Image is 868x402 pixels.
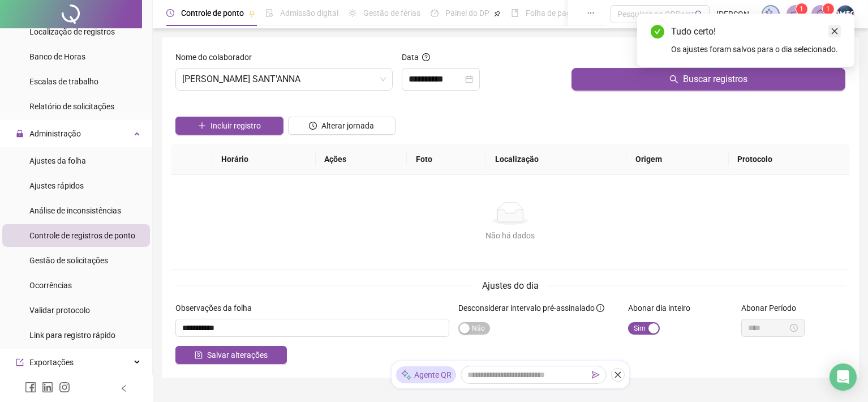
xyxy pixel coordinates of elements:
[729,144,850,175] th: Protocolo
[265,9,273,17] span: file-done
[207,349,268,361] span: Salvar alterações
[402,53,419,62] span: Data
[120,384,128,392] span: left
[29,156,86,165] span: Ajustes da folha
[651,25,664,39] span: check-circle
[29,281,72,290] span: Ocorrências
[571,68,845,91] button: Buscar registros
[458,303,595,313] span: Desconsiderar intervalo pré-assinalado
[837,6,854,23] img: 55382
[671,43,841,55] div: Os ajustes foram salvos para o dia selecionado.
[29,306,90,315] span: Validar protocolo
[175,51,259,63] label: Nome do colaborador
[288,122,396,131] a: Alterar jornada
[29,129,81,138] span: Administração
[671,25,841,39] div: Tudo certo!
[445,8,489,18] span: Painel do DP
[29,231,135,240] span: Controle de registros de ponto
[494,10,501,17] span: pushpin
[175,346,287,364] button: Salvar alterações
[511,9,519,17] span: book
[29,331,115,340] span: Link para registro rápido
[198,122,206,130] span: plus
[349,9,356,17] span: sun
[587,9,595,17] span: ellipsis
[486,144,627,175] th: Localização
[195,351,203,359] span: save
[248,10,255,17] span: pushpin
[626,144,728,175] th: Origem
[592,371,600,379] span: send
[830,363,857,391] div: Open Intercom Messenger
[16,130,24,138] span: lock
[796,3,807,15] sup: 1
[59,382,70,393] span: instagram
[823,3,834,15] sup: 1
[25,382,36,393] span: facebook
[683,72,747,86] span: Buscar registros
[800,5,804,13] span: 1
[212,144,316,175] th: Horário
[42,382,53,393] span: linkedin
[741,302,803,314] label: Abonar Período
[790,9,801,19] span: notification
[316,144,407,175] th: Ações
[16,358,24,366] span: export
[716,8,755,20] span: [PERSON_NAME]
[827,5,831,13] span: 1
[828,25,841,37] a: Close
[764,8,777,20] img: sparkle-icon.fc2bf0ac1784a2077858766a79e2daf3.svg
[401,369,412,381] img: sparkle-icon.fc2bf0ac1784a2077858766a79e2daf3.svg
[831,27,839,35] span: close
[422,53,430,61] span: question-circle
[407,144,485,175] th: Foto
[181,8,244,18] span: Controle de ponto
[210,119,261,132] span: Incluir registro
[175,302,259,314] label: Observações da folha
[614,371,622,379] span: close
[288,117,396,135] button: Alterar jornada
[321,119,374,132] span: Alterar jornada
[396,366,456,383] div: Agente QR
[628,302,698,314] label: Abonar dia inteiro
[29,77,98,86] span: Escalas de trabalho
[482,280,539,291] span: Ajustes do dia
[29,52,85,61] span: Banco de Horas
[29,181,84,190] span: Ajustes rápidos
[29,256,108,265] span: Gestão de solicitações
[526,8,598,18] span: Folha de pagamento
[695,10,703,19] span: search
[280,8,338,18] span: Admissão digital
[166,9,174,17] span: clock-circle
[29,358,74,367] span: Exportações
[596,304,604,312] span: info-circle
[363,8,420,18] span: Gestão de férias
[29,102,114,111] span: Relatório de solicitações
[309,122,317,130] span: clock-circle
[669,75,678,84] span: search
[29,206,121,215] span: Análise de inconsistências
[184,229,836,242] div: Não há dados
[431,9,439,17] span: dashboard
[182,69,386,90] span: ANTONIO FERNANDO COELLI SANT'ANNA
[29,27,115,36] span: Localização de registros
[175,117,283,135] button: Incluir registro
[815,9,826,19] span: bell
